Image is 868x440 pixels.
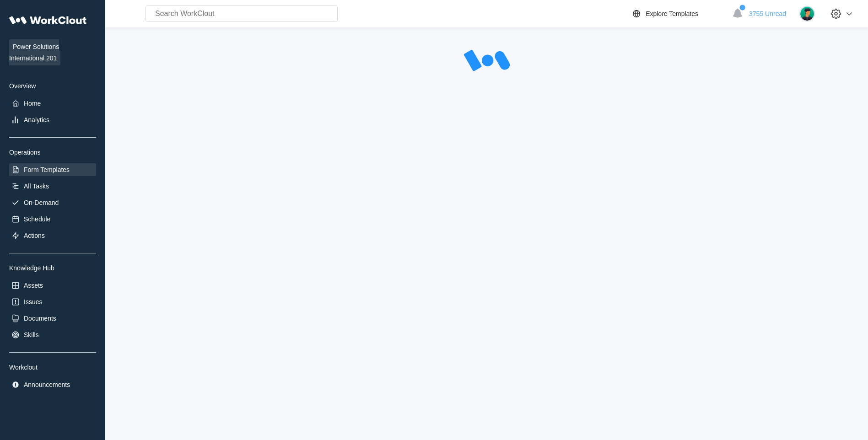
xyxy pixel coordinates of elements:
a: Documents [9,312,96,325]
a: Assets [9,279,96,292]
div: Analytics [24,116,49,123]
div: Announcements [24,381,70,388]
div: Workclout [9,364,96,371]
a: Explore Templates [631,8,728,19]
div: Home [24,100,41,107]
a: Announcements [9,378,96,391]
a: Actions [9,229,96,242]
div: Skills [24,331,39,338]
a: All Tasks [9,180,96,193]
div: Assets [24,282,43,289]
div: Operations [9,149,96,156]
div: Knowledge Hub [9,264,96,272]
a: Home [9,97,96,110]
div: Overview [9,82,96,90]
a: Issues [9,295,96,308]
div: All Tasks [24,182,49,190]
a: Form Templates [9,163,96,176]
img: user.png [799,6,815,21]
a: Analytics [9,113,96,126]
div: Issues [24,298,42,306]
span: Power Solutions International 201 [9,39,60,65]
div: Documents [24,315,56,322]
span: 3755 Unread [749,10,786,17]
input: Search WorkClout [146,5,338,22]
div: On-Demand [24,199,59,206]
a: On-Demand [9,196,96,209]
a: Skills [9,328,96,341]
div: Explore Templates [646,10,698,17]
div: Actions [24,232,45,239]
div: Schedule [24,215,50,223]
a: Schedule [9,213,96,225]
div: Form Templates [24,166,70,173]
